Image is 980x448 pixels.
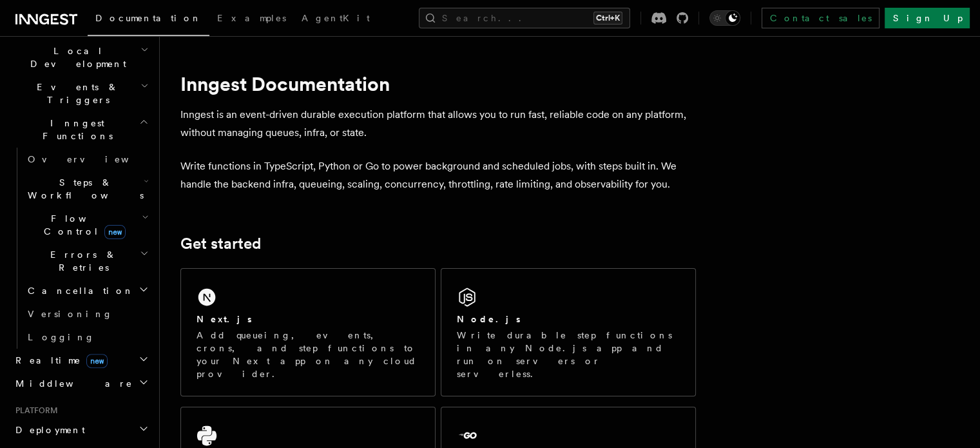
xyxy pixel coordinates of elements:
p: Write functions in TypeScript, Python or Go to power background and scheduled jobs, with steps bu... [180,157,696,193]
a: Get started [180,235,261,253]
button: Deployment [10,418,151,442]
button: Flow Controlnew [23,207,151,243]
span: new [86,354,108,368]
span: Documentation [95,13,202,23]
a: Overview [23,148,151,171]
div: Inngest Functions [10,148,151,349]
span: Steps & Workflows [23,176,144,202]
button: Search...Ctrl+K [419,8,630,28]
button: Realtimenew [10,349,151,372]
span: AgentKit [302,13,370,23]
a: Documentation [88,4,209,36]
button: Errors & Retries [23,243,151,279]
a: Examples [209,4,294,35]
h2: Node.js [457,313,521,326]
a: Logging [23,326,151,349]
a: AgentKit [294,4,378,35]
span: Errors & Retries [23,248,140,274]
span: Inngest Functions [10,117,139,142]
span: Deployment [10,424,85,436]
span: new [104,225,126,239]
span: Middleware [10,377,133,390]
a: Versioning [23,302,151,326]
a: Next.jsAdd queueing, events, crons, and step functions to your Next app on any cloud provider. [180,268,436,396]
button: Toggle dark mode [709,10,740,26]
span: Realtime [10,354,108,367]
button: Events & Triggers [10,75,151,112]
span: Logging [28,332,95,342]
p: Write durable step functions in any Node.js app and run on servers or serverless. [457,329,680,380]
kbd: Ctrl+K [593,12,622,24]
span: Events & Triggers [10,81,140,106]
button: Steps & Workflows [23,171,151,207]
span: Cancellation [23,284,134,297]
button: Cancellation [23,279,151,302]
p: Add queueing, events, crons, and step functions to your Next app on any cloud provider. [197,329,419,380]
span: Flow Control [23,212,142,238]
button: Local Development [10,39,151,75]
span: Overview [28,154,160,164]
p: Inngest is an event-driven durable execution platform that allows you to run fast, reliable code ... [180,106,696,142]
a: Node.jsWrite durable step functions in any Node.js app and run on servers or serverless. [441,268,696,396]
span: Platform [10,405,58,416]
button: Middleware [10,372,151,395]
h2: Next.js [197,313,252,326]
span: Local Development [10,44,140,70]
span: Versioning [28,309,113,319]
span: Examples [217,13,286,23]
button: Inngest Functions [10,112,151,148]
a: Contact sales [762,8,879,28]
h1: Inngest Documentation [180,72,696,95]
a: Sign Up [885,8,970,28]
